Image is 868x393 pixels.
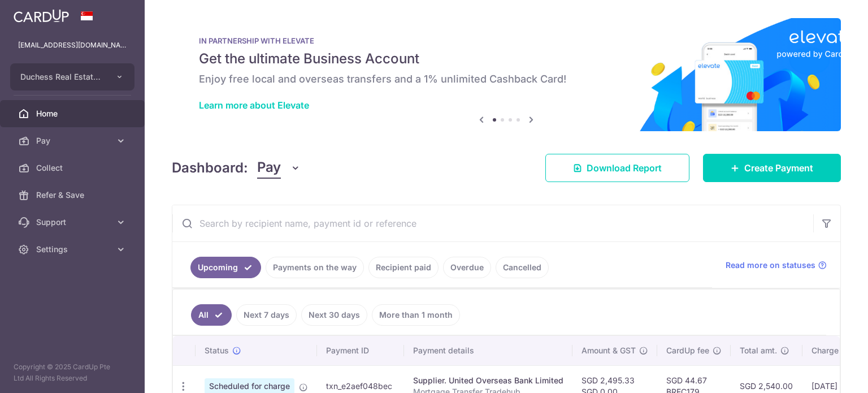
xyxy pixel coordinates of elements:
[199,50,814,68] h5: Get the ultimate Business Account
[496,257,549,278] a: Cancelled
[372,304,460,326] a: More than 1 month
[14,9,69,23] img: CardUp
[811,345,858,356] span: Charge date
[36,135,111,146] span: Pay
[257,157,301,179] button: Pay
[172,158,248,178] h4: Dashboard:
[744,161,813,175] span: Create Payment
[368,257,439,278] a: Recipient paid
[301,304,367,326] a: Next 30 days
[666,345,709,356] span: CardUp fee
[257,157,281,179] span: Pay
[740,345,777,356] span: Total amt.
[10,63,134,90] button: Duchess Real Estate Investment Pte Ltd
[545,154,689,182] a: Download Report
[266,257,364,278] a: Payments on the way
[587,161,662,175] span: Download Report
[172,18,841,131] img: Renovation banner
[317,336,404,365] th: Payment ID
[199,100,309,111] a: Learn more about Elevate
[796,359,857,387] iframe: Opens a widget where you can find more information
[703,154,841,182] a: Create Payment
[36,244,111,255] span: Settings
[199,72,814,86] h6: Enjoy free local and overseas transfers and a 1% unlimited Cashback Card!
[205,345,229,356] span: Status
[172,205,813,241] input: Search by recipient name, payment id or reference
[36,217,111,228] span: Support
[36,189,111,201] span: Refer & Save
[581,345,636,356] span: Amount & GST
[236,304,297,326] a: Next 7 days
[404,336,572,365] th: Payment details
[413,375,563,386] div: Supplier. United Overseas Bank Limited
[36,162,111,174] span: Collect
[443,257,491,278] a: Overdue
[726,260,815,271] span: Read more on statuses
[18,40,127,51] p: [EMAIL_ADDRESS][DOMAIN_NAME]
[199,36,814,45] p: IN PARTNERSHIP WITH ELEVATE
[726,260,827,271] a: Read more on statuses
[36,108,111,119] span: Home
[191,304,232,326] a: All
[20,71,104,83] span: Duchess Real Estate Investment Pte Ltd
[190,257,261,278] a: Upcoming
